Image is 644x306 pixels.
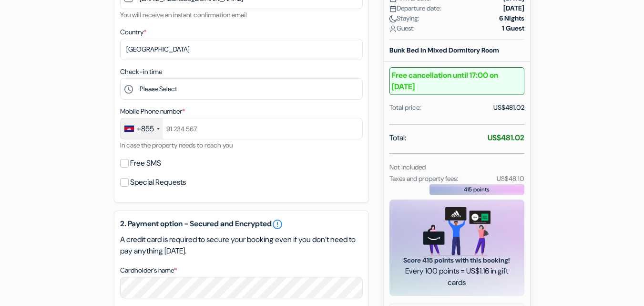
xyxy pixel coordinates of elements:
small: Taxes and property fees: [389,174,458,183]
span: Every 100 points = US$1.16 in gift cards [401,265,513,288]
span: Total: [389,132,406,144]
strong: 6 Nights [499,13,524,23]
label: Free SMS [130,157,161,170]
h5: 2. Payment option - Secured and Encrypted [120,219,363,230]
small: Not included [389,163,426,171]
label: Cardholder’s name [120,265,177,275]
span: 415 points [464,185,490,194]
span: Score 415 points with this booking! [401,255,513,265]
span: Departure date: [389,3,441,13]
a: error_outline [272,219,283,230]
img: gift_card_hero_new.png [423,207,491,255]
img: user_icon.svg [389,25,397,32]
span: Guest: [389,23,415,33]
label: Check-in time [120,67,162,77]
label: Mobile Phone number [120,106,185,116]
p: A credit card is required to secure your booking even if you don’t need to pay anything [DATE]. [120,234,363,257]
small: In case the property needs to reach you [120,141,233,149]
span: Staying: [389,13,419,23]
small: You will receive an instant confirmation email [120,11,247,19]
b: Free cancellation until 17:00 on [DATE] [389,67,524,95]
input: 91 234 567 [120,118,363,139]
strong: 1 Guest [502,23,524,33]
div: Cambodia (កម្ពុជា): +855 [121,118,163,139]
label: Special Requests [130,176,186,189]
label: Country [120,27,146,37]
div: +855 [137,123,154,135]
div: Total price: [389,103,421,113]
div: US$481.02 [493,103,524,113]
strong: US$481.02 [488,133,524,143]
b: Bunk Bed in Mixed Dormitory Room [389,46,499,54]
small: US$48.10 [497,174,524,183]
strong: [DATE] [503,3,524,13]
img: calendar.svg [389,5,397,12]
img: moon.svg [389,15,397,22]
